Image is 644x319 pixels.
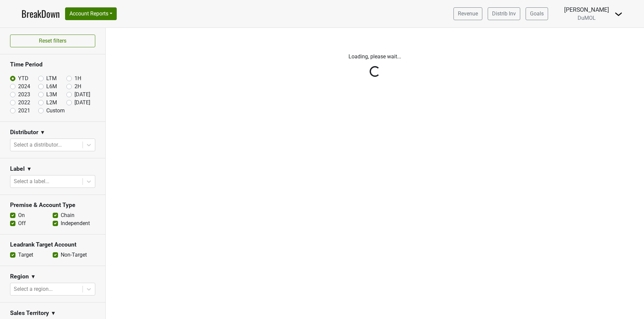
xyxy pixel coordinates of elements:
button: Account Reports [65,7,117,20]
a: Goals [526,7,548,20]
img: Dropdown Menu [614,10,623,18]
a: Distrib Inv [488,7,520,20]
a: Revenue [453,7,482,20]
p: Loading, please wait... [189,53,561,61]
span: DuMOL [578,15,596,21]
div: [PERSON_NAME] [564,5,609,14]
a: BreakDown [21,7,60,21]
